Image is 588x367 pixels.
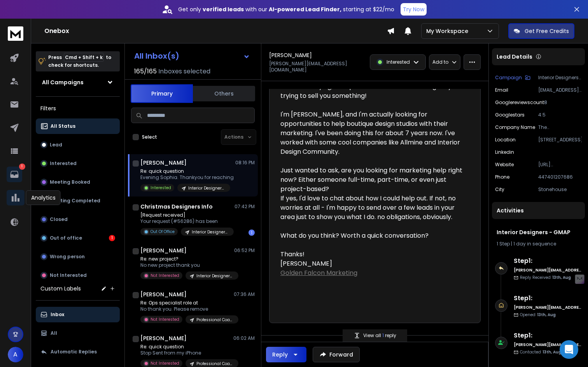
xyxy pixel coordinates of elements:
h6: [PERSON_NAME][EMAIL_ADDRESS][DOMAIN_NAME] [514,267,582,273]
h1: [PERSON_NAME] [140,334,187,342]
p: Lead [50,142,62,148]
h1: [PERSON_NAME] [140,159,187,167]
h3: Custom Labels [40,285,81,292]
p: Re: quick question [140,168,234,174]
p: The MasterCraftsman [538,124,582,130]
span: 13th, Aug [552,275,571,280]
p: 07:42 PM [234,204,255,210]
p: Stop Sent from my iPhone [140,350,234,356]
span: 1 Step [497,240,510,247]
div: I'm [PERSON_NAME], and I'm actually looking for opportunities to help boutique design studios wit... [280,110,463,157]
p: Get Free Credits [525,27,569,35]
p: 447401207686 [538,174,582,180]
p: Get only with our starting at $22/mo [178,5,394,13]
button: Interested [36,156,120,171]
p: 06:52 PM [234,247,255,254]
button: Primary [131,84,193,103]
button: Inbox [36,307,120,322]
div: 1 [248,230,255,236]
p: Try Now [403,5,424,13]
div: If yes, I'd love to chat about how I could help out. If not, no worries at all - I'm happy to sen... [280,194,463,222]
button: Reply [266,347,306,362]
span: 1 [382,332,385,339]
p: location [495,137,516,143]
img: logo [8,26,23,41]
p: Press to check for shortcuts. [48,54,111,69]
p: Interior Designers - GMAP [196,273,234,279]
p: Contacted [520,349,561,355]
button: All Status [36,118,120,134]
h6: [PERSON_NAME][EMAIL_ADDRESS][DOMAIN_NAME] [514,304,582,310]
button: All Inbox(s) [128,48,256,64]
strong: verified leads [203,5,244,13]
p: Automatic Replies [51,349,97,355]
button: Get Free Credits [508,23,574,39]
div: [PERSON_NAME] [280,259,463,268]
h1: All Inbox(s) [134,52,179,60]
p: Professional Coaches [196,317,234,323]
button: Meeting Booked [36,174,120,190]
p: googlestars [495,112,525,118]
p: Wrong person [50,254,85,260]
p: Interested [150,185,171,191]
p: Opened [520,312,556,318]
h6: Step 1 : [514,331,582,340]
p: Not Interested [150,360,179,366]
p: All Status [51,123,75,129]
label: Select [142,134,157,140]
h3: Filters [36,103,120,114]
strong: AI-powered Lead Finder, [269,5,341,13]
p: Not Interested [150,273,179,278]
p: [Request received] [140,212,234,218]
button: Others [193,85,255,102]
button: Campaign [495,75,530,81]
p: Stonehouse [538,186,582,193]
p: Inbox [51,311,64,318]
p: Out of office [50,235,82,241]
p: Interior Designers - GMAP [188,185,226,191]
p: [STREET_ADDRESS] [538,137,582,143]
h1: All Campaigns [42,78,84,86]
div: | [497,241,580,247]
h1: [PERSON_NAME] [140,290,187,298]
h1: Onebox [44,26,387,36]
h1: [PERSON_NAME] [269,51,312,59]
button: All Campaigns [36,75,120,90]
p: Interior Designers - GMAP [538,75,582,81]
p: Professional Coaches [196,361,234,367]
div: 1 [109,235,115,241]
div: Activities [492,202,585,219]
p: googlereviewscount [495,99,544,106]
p: Add to [432,59,448,65]
h1: Christmas Designers Info [140,203,213,210]
p: Email [495,87,508,93]
button: A [8,347,23,362]
button: Forward [313,347,360,362]
p: [EMAIL_ADDRESS][DOMAIN_NAME] [538,87,582,93]
p: Meeting Booked [50,179,90,185]
p: linkedin [495,149,514,155]
p: Company Name [495,124,535,130]
p: 8 [544,99,582,106]
p: Reply Received [520,275,571,280]
p: Phone [495,174,509,180]
button: Automatic Replies [36,344,120,360]
button: Out of office1 [36,230,120,246]
p: No new project thank you [140,262,234,268]
h1: [PERSON_NAME] [140,247,187,254]
span: 13th, Aug [537,312,556,318]
p: Not Interested [50,272,87,278]
p: Interior Designers - GMAP [192,229,229,235]
p: Lead Details [497,53,532,61]
button: All [36,325,120,341]
a: 1 [7,167,22,182]
p: My Workspace [426,27,471,35]
h3: Inboxes selected [158,67,210,76]
h6: Step 1 : [514,294,582,303]
span: 165 / 165 [134,67,157,76]
p: Meeting Completed [50,198,100,204]
h6: Step 1 : [514,256,582,266]
p: Re: Ops specialist role at [140,300,234,306]
div: What do you think? Worth a quick conversation? [280,231,463,240]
